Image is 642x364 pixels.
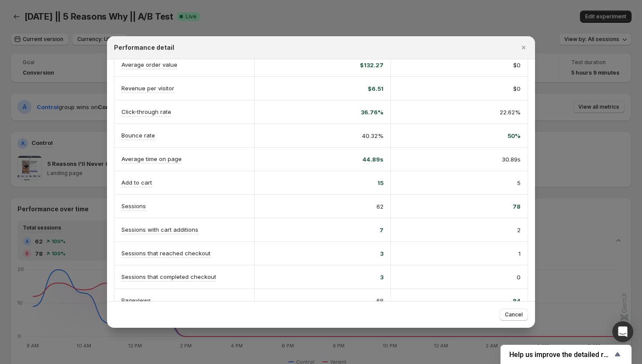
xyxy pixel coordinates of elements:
p: Bounce rate [121,131,155,140]
span: 3 [380,273,383,282]
span: 22.62% [500,108,521,117]
span: 44.89s [362,155,383,164]
span: $0 [513,61,521,69]
span: 78 [513,202,521,211]
span: 0 [517,273,521,282]
span: Cancel [505,311,523,318]
span: 5 [517,179,521,187]
div: Open Intercom Messenger [612,321,633,342]
p: Sessions that reached checkout [121,249,211,258]
span: 50% [507,131,521,140]
span: $132.27 [360,61,383,69]
span: $0 [513,84,521,93]
p: Add to cart [121,178,152,187]
p: Click-through rate [121,107,171,116]
span: 36.76% [361,108,383,117]
span: 68 [376,296,383,305]
button: Cancel [500,309,528,321]
p: Pageviews [121,296,151,305]
span: Help us improve the detailed report for A/B campaigns [509,350,612,359]
span: 2 [517,226,521,234]
button: Close [518,41,530,54]
span: 30.89s [502,155,521,164]
p: Revenue per visitor [121,84,174,93]
span: 7 [380,226,383,234]
p: Sessions [121,202,146,210]
p: Average order value [121,60,177,69]
span: 40.32% [362,131,383,140]
button: Show survey - Help us improve the detailed report for A/B campaigns [509,349,623,360]
span: 84 [513,296,521,305]
span: 1 [518,249,521,258]
span: 3 [380,249,383,258]
p: Sessions that completed checkout [121,272,216,281]
p: Sessions with cart additions [121,225,198,234]
span: 15 [377,179,383,187]
p: Average time on page [121,155,182,163]
h2: Performance detail [114,43,174,52]
span: 62 [376,202,383,211]
span: $6.51 [368,84,383,93]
